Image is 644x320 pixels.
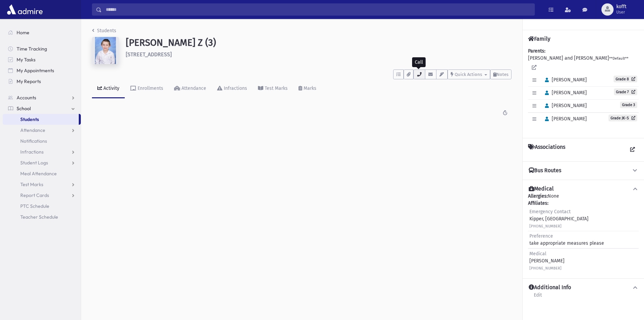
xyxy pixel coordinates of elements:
input: Search [102,3,534,16]
span: Report Cards [20,192,49,198]
a: Activity [92,79,125,98]
h4: Associations [528,144,565,156]
span: Medical [529,251,546,257]
a: Accounts [3,92,81,103]
a: Edit [533,291,542,303]
a: Grade 8 [614,76,637,82]
a: Meal Attendance [3,168,81,179]
span: Student Logs [20,160,48,166]
span: Time Tracking [17,46,47,52]
span: PTC Schedule [20,203,49,209]
span: Quick Actions [455,72,482,77]
a: My Reports [3,76,81,87]
span: Infractions [20,149,44,155]
button: Additional Info [528,284,639,291]
span: Home [17,29,29,36]
a: Student Logs [3,157,81,168]
a: Infractions [3,146,81,157]
span: Emergency Contact [529,209,571,215]
div: Enrollments [136,85,163,91]
a: Enrollments [125,79,169,98]
div: take appropriate measures please [529,233,604,247]
div: Kipper, [GEOGRAPHIC_DATA] [529,208,589,229]
span: Test Marks [20,181,43,187]
h4: Additional Info [529,284,571,291]
span: Teacher Schedule [20,214,58,220]
a: My Appointments [3,65,81,76]
b: Parents: [528,48,545,54]
h4: Medical [529,185,554,193]
span: Accounts [17,95,36,101]
a: Teacher Schedule [3,212,81,222]
a: Students [92,28,116,34]
div: Marks [302,85,316,91]
img: AdmirePro [5,3,44,16]
button: Notes [490,69,511,79]
div: Activity [102,85,119,91]
div: Test Marks [263,85,288,91]
b: Affiliates: [528,200,548,206]
span: kofft [616,4,626,9]
button: Quick Actions [448,69,490,79]
nav: breadcrumb [92,27,116,37]
span: [PERSON_NAME] [542,103,587,108]
span: My Tasks [17,57,35,63]
div: Attendance [180,85,206,91]
span: My Appointments [17,67,54,74]
a: Home [3,27,81,38]
span: Notes [497,72,508,77]
h1: [PERSON_NAME] Z (3) [126,37,511,48]
span: Students [20,116,39,122]
div: [PERSON_NAME] and [PERSON_NAME] [528,47,639,133]
div: Call [412,57,426,67]
b: Allergies: [528,193,548,199]
a: Grade 7 [614,88,637,95]
a: Test Marks [253,79,293,98]
span: Grade 3 [620,102,637,108]
a: View all Associations [626,144,639,156]
span: Notifications [20,138,47,144]
a: Grade JK-S [609,115,637,121]
a: Marks [293,79,322,98]
a: Infractions [212,79,253,98]
button: Medical [528,185,639,193]
a: My Tasks [3,54,81,65]
span: Preference [529,233,553,239]
h4: Bus Routes [529,167,561,174]
a: Students [3,114,79,125]
span: Attendance [20,127,45,133]
h4: Family [528,36,550,42]
div: [PERSON_NAME] [529,250,565,272]
a: PTC Schedule [3,201,81,212]
a: Report Cards [3,190,81,201]
img: 96Zfv8= [92,37,119,64]
a: Notifications [3,136,81,146]
span: [PERSON_NAME] [542,90,587,96]
small: [PHONE_NUMBER] [529,266,562,271]
a: School [3,103,81,114]
div: None [528,193,639,273]
h6: [STREET_ADDRESS] [126,51,511,58]
span: Meal Attendance [20,171,57,177]
small: [PHONE_NUMBER] [529,224,562,228]
a: Time Tracking [3,43,81,54]
span: User [616,9,626,15]
a: Attendance [169,79,212,98]
div: Infractions [222,85,247,91]
span: My Reports [17,78,41,84]
a: Attendance [3,125,81,136]
span: School [17,105,31,112]
span: [PERSON_NAME] [542,77,587,83]
button: Bus Routes [528,167,639,174]
a: Test Marks [3,179,81,190]
span: [PERSON_NAME] [542,116,587,122]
